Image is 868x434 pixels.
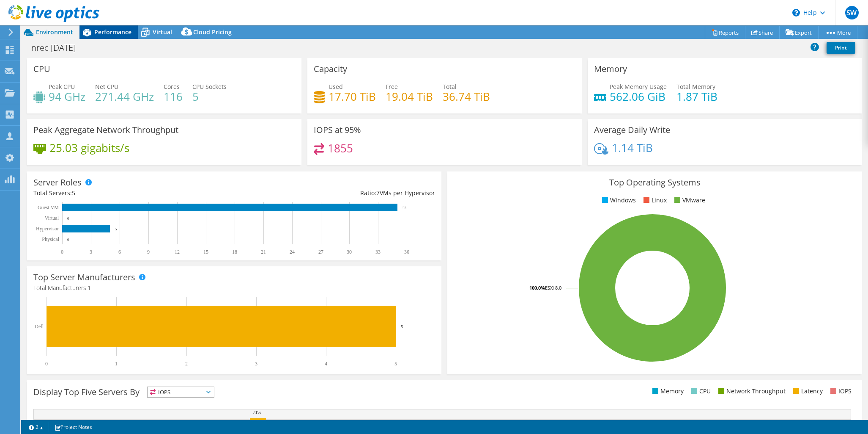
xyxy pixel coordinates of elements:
h4: 271.44 GHz [95,92,154,101]
text: 1 [115,361,118,367]
a: 2 [23,422,49,432]
text: 12 [175,249,180,255]
div: Total Servers: [33,188,234,198]
h3: IOPS at 95% [314,125,361,135]
text: 27 [318,249,323,255]
span: IOPS [148,387,214,397]
text: 15 [203,249,208,255]
h4: 1855 [328,144,353,153]
li: CPU [689,387,711,396]
text: 3 [90,249,92,255]
h4: Total Manufacturers: [33,283,435,293]
text: 71% [253,409,261,415]
h4: 25.03 gigabits/s [49,143,129,152]
h4: 17.70 TiB [329,92,376,101]
span: Total Memory [676,83,715,91]
h3: Average Daily Write [594,125,670,135]
text: 5 [401,324,403,329]
a: Project Notes [49,422,98,432]
text: 5 [394,361,397,367]
h1: nrec [DATE] [27,43,89,53]
text: 18 [232,249,237,255]
li: Network Throughput [716,387,786,396]
h4: 1.14 TiB [612,143,653,152]
span: Cloud Pricing [193,28,232,36]
span: Virtual [153,28,172,36]
tspan: ESXi 8.0 [545,285,561,291]
text: 6 [118,249,121,255]
text: 36 [404,249,409,255]
h4: 19.04 TiB [386,92,433,101]
h3: Peak Aggregate Network Throughput [33,125,178,135]
span: Environment [36,28,73,36]
tspan: 100.0% [529,285,545,291]
div: Ratio: VMs per Hypervisor [234,188,435,198]
li: IOPS [828,387,852,396]
a: Export [779,26,819,39]
text: 4 [325,361,327,367]
text: Guest VM [38,205,59,210]
svg: \n [792,9,800,17]
h3: Memory [594,64,627,74]
text: 33 [375,249,381,255]
span: 1 [88,284,91,292]
a: Reports [705,26,745,39]
span: Net CPU [95,83,118,91]
span: Cores [164,83,180,91]
span: Peak CPU [49,83,75,91]
text: 0 [45,361,48,367]
text: 24 [290,249,295,255]
text: 35 [403,206,407,210]
text: 21 [261,249,266,255]
h3: Capacity [314,64,347,74]
span: Total [443,83,457,91]
text: Dell [35,323,44,329]
a: Print [827,42,855,54]
span: Performance [94,28,131,36]
span: Peak Memory Usage [610,83,667,91]
li: Memory [650,387,684,396]
span: Free [386,83,398,91]
h3: Top Operating Systems [454,178,855,187]
text: 0 [67,238,69,242]
text: 0 [61,249,63,255]
h3: Server Roles [33,178,82,187]
text: 2 [185,361,188,367]
h4: 5 [192,92,227,101]
a: More [818,26,857,39]
h3: Top Server Manufacturers [33,273,135,282]
text: 30 [347,249,352,255]
text: Hypervisor [36,226,59,232]
text: 5 [115,227,117,231]
h4: 94 GHz [49,92,85,101]
text: 3 [255,361,257,367]
a: Share [745,26,780,39]
li: Latency [791,387,823,396]
text: 9 [147,249,150,255]
text: 0 [67,216,69,221]
text: Virtual [45,215,59,221]
span: SW [845,6,859,19]
text: Physical [42,236,59,242]
li: Windows [600,196,636,205]
span: Used [329,83,343,91]
h4: 1.87 TiB [676,92,717,101]
h3: CPU [33,64,50,74]
h4: 116 [164,92,183,101]
span: CPU Sockets [192,83,227,91]
span: 7 [376,189,380,197]
li: VMware [672,196,705,205]
h4: 562.06 GiB [610,92,667,101]
span: 5 [72,189,75,197]
li: Linux [641,196,667,205]
h4: 36.74 TiB [443,92,490,101]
